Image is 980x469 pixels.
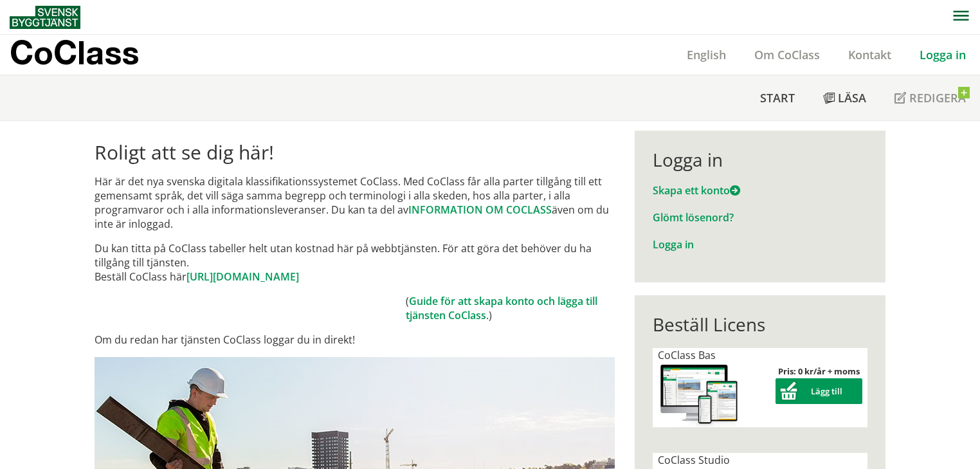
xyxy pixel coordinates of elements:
[10,6,80,29] img: Svensk Byggtjänst
[776,378,862,404] button: Lägg till
[809,75,880,120] a: Läsa
[658,348,716,362] span: CoClass Bas
[776,385,862,397] a: Lägg till
[408,203,552,217] a: INFORMATION OM COCLASS
[673,47,740,62] a: English
[740,47,834,62] a: Om CoClass
[95,141,615,164] h1: Roligt att se dig här!
[905,47,980,62] a: Logga in
[760,90,795,106] span: Start
[186,270,299,284] a: [URL][DOMAIN_NAME]
[95,241,615,284] p: Du kan titta på CoClass tabeller helt utan kostnad här på webbtjänsten. För att göra det behöver ...
[653,149,867,170] div: Logga in
[653,183,740,198] a: Skapa ett konto
[406,294,615,322] td: ( .)
[653,313,867,335] div: Beställ Licens
[653,237,694,252] a: Logga in
[95,333,615,347] p: Om du redan har tjänsten CoClass loggar du in direkt!
[10,35,167,75] a: CoClass
[658,453,730,467] span: CoClass Studio
[653,210,734,225] a: Glömt lösenord?
[95,174,615,231] p: Här är det nya svenska digitala klassifikationssystemet CoClass. Med CoClass får alla parter till...
[746,75,809,120] a: Start
[834,47,905,62] a: Kontakt
[838,90,866,106] span: Läsa
[658,362,740,427] img: coclass-license.jpg
[778,365,860,377] strong: Pris: 0 kr/år + moms
[406,294,597,322] a: Guide för att skapa konto och lägga till tjänsten CoClass
[10,45,139,60] p: CoClass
